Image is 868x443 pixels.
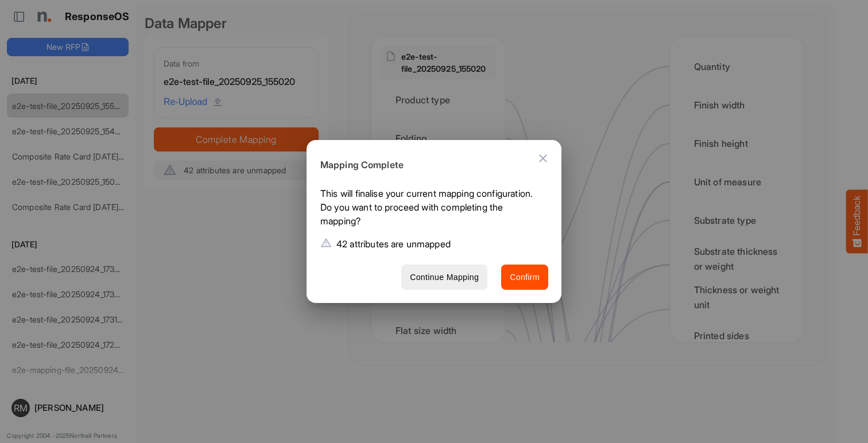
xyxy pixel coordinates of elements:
[529,145,557,172] button: Close dialog
[320,186,539,232] p: This will finalise your current mapping configuration. Do you want to proceed with completing the...
[501,265,548,290] button: Confirm
[320,158,539,173] h6: Mapping Complete
[510,270,540,285] span: Confirm
[410,270,479,285] span: Continue Mapping
[336,237,451,251] p: 42 attributes are unmapped
[401,265,487,290] button: Continue Mapping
